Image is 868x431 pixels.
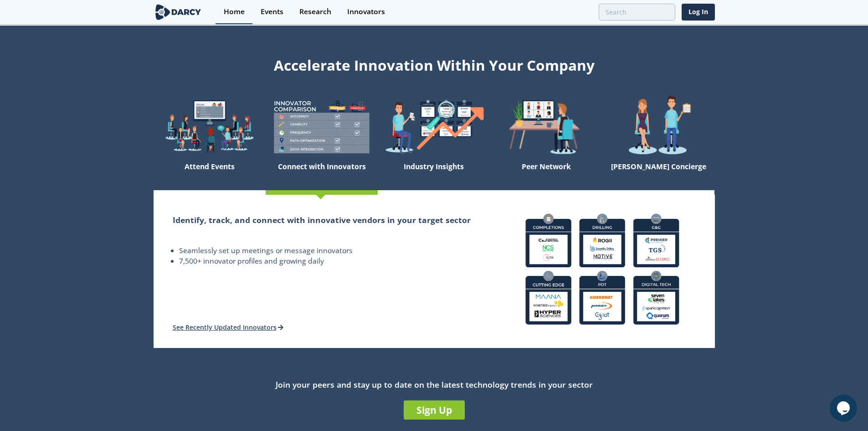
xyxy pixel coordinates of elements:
div: Accelerate Innovation Within Your Company [154,51,715,76]
div: Attend Events [154,158,266,190]
iframe: chat widget [830,395,859,422]
div: Home [224,8,245,16]
li: 7,500+ innovator profiles and growing daily [179,256,471,267]
a: Sign Up [404,400,465,420]
a: Log In [682,4,715,21]
a: See Recently Updated Innovators [173,323,284,332]
img: welcome-compare-1b687586299da8f117b7ac84fd957760.png [266,95,378,158]
img: welcome-concierge-wide-20dccca83e9cbdbb601deee24fb8df72.png [602,95,714,158]
img: logo-wide.svg [154,4,203,20]
li: Seamlessly set up meetings or message innovators [179,245,471,256]
img: connect-with-innovators-bd83fc158da14f96834d5193b73f77c6.png [518,206,687,332]
img: welcome-find-a12191a34a96034fcac36f4ff4d37733.png [378,95,490,158]
div: [PERSON_NAME] Concierge [602,158,714,190]
input: Advanced Search [599,4,675,21]
img: welcome-explore-560578ff38cea7c86bcfe544b5e45342.png [154,95,266,158]
div: Events [261,8,283,16]
div: Peer Network [490,158,602,190]
h2: Identify, track, and connect with innovative vendors in your target sector [173,214,471,226]
div: Research [299,8,331,16]
div: Industry Insights [378,158,490,190]
div: Innovators [347,8,385,16]
img: welcome-attend-b816887fc24c32c29d1763c6e0ddb6e6.png [490,95,602,158]
div: Connect with Innovators [266,158,378,190]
